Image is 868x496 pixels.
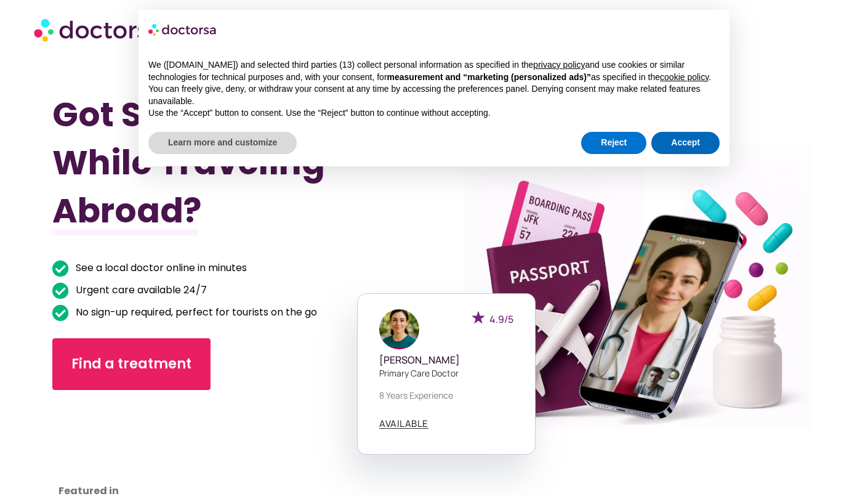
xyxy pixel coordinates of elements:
a: AVAILABLE [379,419,428,429]
strong: measurement and “marketing (personalized ads)” [387,72,591,82]
a: cookie policy [660,72,709,82]
span: 4.9/5 [489,312,513,326]
span: No sign-up required, perfect for tourists on the go [73,304,317,321]
h5: [PERSON_NAME] [379,354,513,366]
button: Learn more and customize [148,132,297,154]
p: You can freely give, deny, or withdraw your consent at any time by accessing the preferences pane... [148,83,720,107]
button: Reject [581,132,646,154]
span: Urgent care available 24/7 [73,282,207,299]
img: logo [148,20,217,39]
p: Primary care doctor [379,367,513,380]
span: AVAILABLE [379,419,428,428]
button: Accept [651,132,720,154]
a: privacy policy [533,60,585,70]
p: 8 years experience [379,389,513,402]
p: Use the “Accept” button to consent. Use the “Reject” button to continue without accepting. [148,107,720,120]
span: See a local doctor online in minutes [73,259,247,277]
span: Find a treatment [71,354,191,374]
h1: Got Sick While Traveling Abroad? [52,91,377,235]
p: We ([DOMAIN_NAME]) and selected third parties (13) collect personal information as specified in t... [148,59,720,83]
a: Find a treatment [52,338,211,390]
